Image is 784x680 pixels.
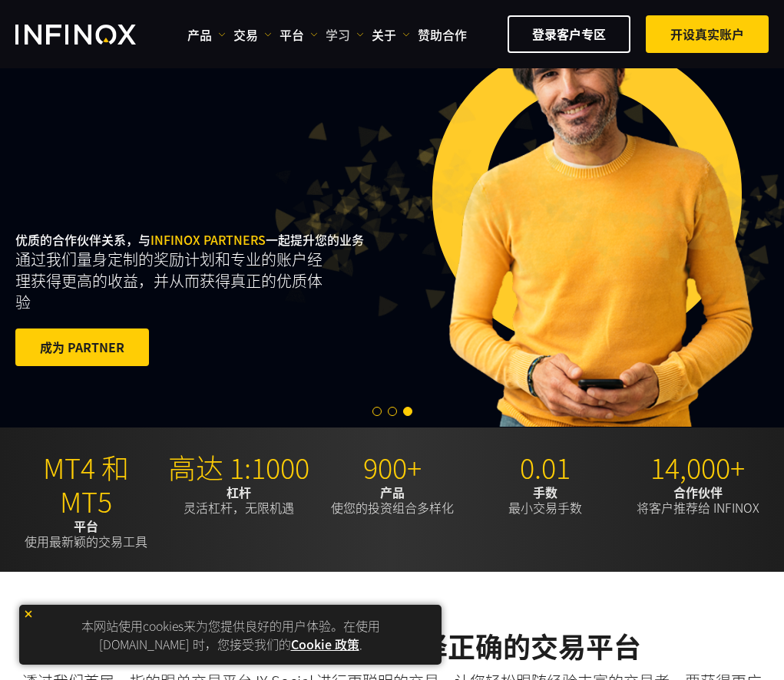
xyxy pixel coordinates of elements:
[168,484,309,515] p: 灵活杠杆，无限机遇
[372,25,410,44] a: 关于
[15,328,149,366] a: 成为 PARTNER
[533,483,557,501] strong: 手数
[15,518,157,549] p: 使用最新颖的交易工具
[291,635,359,653] a: Cookie 政策
[15,249,335,313] p: 通过我们量身定制的奖励计划和专业的账户经理获得更高的收益，并从而获得真正的优质体验
[233,25,272,44] a: 交易
[508,15,630,53] a: 登录客户专区
[403,407,412,416] span: Go to slide 3
[27,612,434,657] p: 本网站使用cookies来为您提供良好的用户体验。在使用 [DOMAIN_NAME] 时，您接受我们的 .
[187,25,226,44] a: 产品
[475,484,616,515] p: 最小交易手数
[15,629,769,663] h2: 增强您的交易之旅：
[23,609,34,619] img: yellow close icon
[392,626,641,665] strong: 选择正确的交易平台
[227,483,251,501] strong: 杠杆
[475,451,616,484] p: 0.01
[15,25,172,45] a: INFINOX Logo
[15,173,415,427] div: 优质的合作伙伴关系，与 一起提升您的业务
[321,451,462,484] p: 900+
[627,451,769,484] p: 14,000+
[418,25,467,44] a: 赞助合作
[372,407,382,416] span: Go to slide 1
[280,25,318,44] a: 平台
[646,15,769,53] a: 开设真实账户
[326,25,364,44] a: 学习
[168,451,309,484] p: 高达 1:1000
[15,451,157,518] p: MT4 和 MT5
[74,517,98,535] strong: 平台
[627,484,769,515] p: 将客户推荐给 INFINOX
[388,407,397,416] span: Go to slide 2
[321,484,462,515] p: 使您的投资组合多样化
[151,230,266,249] span: INFINOX PARTNERS
[380,483,405,501] strong: 产品
[673,483,723,501] strong: 合作伙伴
